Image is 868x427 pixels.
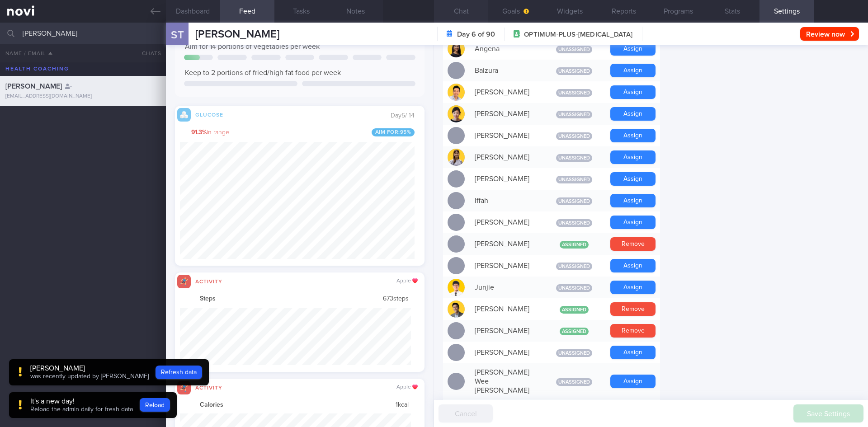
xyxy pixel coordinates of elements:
button: Assign [610,259,656,272]
button: Assign [610,107,656,121]
button: Remove [610,324,656,338]
div: [PERSON_NAME] [470,257,542,275]
span: in range [191,129,229,137]
span: Assigned [560,306,589,314]
div: [PERSON_NAME] [30,364,149,373]
div: [PERSON_NAME] [470,343,542,361]
span: Unassigned [556,197,592,205]
div: [PERSON_NAME] [470,235,542,253]
strong: Day 6 of 90 [457,30,495,39]
button: Refresh data [156,366,202,379]
span: Unassigned [556,284,592,292]
span: [PERSON_NAME] [195,29,279,40]
div: Junjie [470,278,542,296]
button: Assign [610,64,656,77]
div: [PERSON_NAME] [470,300,542,318]
div: [PERSON_NAME] [470,213,542,231]
div: [PERSON_NAME] [470,170,542,188]
span: Unassigned [556,67,592,75]
div: [PERSON_NAME] Wee [PERSON_NAME] [470,363,542,399]
div: Day 5 / 14 [391,111,421,120]
div: Apple [396,278,418,285]
div: [EMAIL_ADDRESS][DOMAIN_NAME] [5,93,160,100]
button: Chats [130,44,166,62]
span: Reload the admin daily for fresh data [30,406,133,413]
span: Unassigned [556,378,592,386]
button: Assign [610,172,656,186]
span: Aim for 14 portions of vegetables per week [185,43,320,50]
div: It's a new day! [30,397,133,406]
span: Unassigned [556,111,592,118]
span: Unassigned [556,154,592,162]
span: Unassigned [556,46,592,53]
div: Angena [470,40,542,58]
span: Unassigned [556,89,592,97]
button: Assign [610,42,656,56]
span: Unassigned [556,263,592,270]
span: [PERSON_NAME] [5,83,62,90]
div: [PERSON_NAME] [470,83,542,101]
div: Iffah [470,192,542,210]
span: 673 steps [383,295,409,303]
button: Remove [610,237,656,251]
span: Unassigned [556,132,592,140]
span: Keep to 2 portions of fried/high fat food per week [185,69,341,76]
div: ST [160,17,194,52]
strong: Calories [200,401,223,409]
span: Unassigned [556,349,592,357]
span: Assigned [560,328,589,335]
div: Activity [191,277,227,285]
div: Apple [396,384,418,391]
div: [PERSON_NAME] [470,127,542,145]
span: Aim for: 95 % [372,128,415,136]
strong: 91.3 % [191,129,207,136]
span: Unassigned [556,176,592,183]
span: 1 kcal [396,401,409,409]
strong: Steps [200,295,216,303]
span: Unassigned [556,219,592,227]
div: Baizura [470,61,542,80]
div: [PERSON_NAME] [470,148,542,166]
button: Assign [610,216,656,229]
span: was recently updated by [PERSON_NAME] [30,373,149,380]
span: OPTIMUM-PLUS-[MEDICAL_DATA] [524,30,632,39]
div: [PERSON_NAME] [470,105,542,123]
button: Assign [610,346,656,359]
div: Glucose [191,110,227,118]
button: Assign [610,129,656,142]
button: Assign [610,194,656,207]
button: Assign [610,375,656,388]
button: Assign [610,150,656,164]
span: Assigned [560,241,589,249]
button: Remove [610,302,656,316]
button: Reload [140,398,170,412]
button: Assign [610,85,656,99]
div: [PERSON_NAME] [470,322,542,340]
button: Review now [800,27,859,41]
button: Assign [610,281,656,294]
